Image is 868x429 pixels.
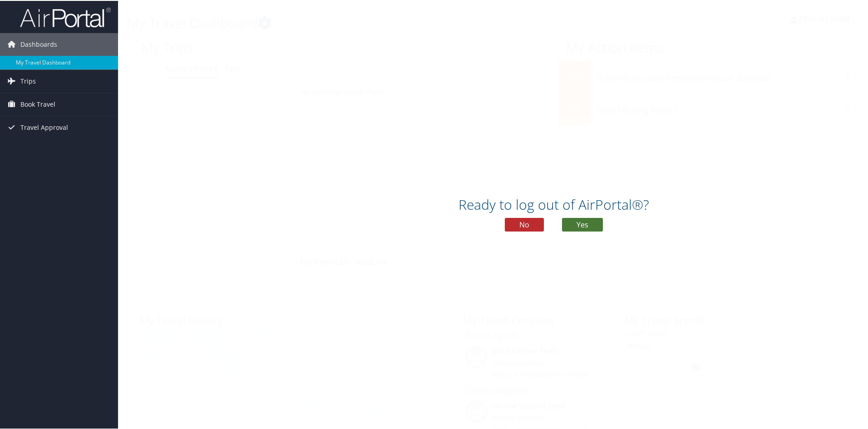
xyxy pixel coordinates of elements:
[20,92,55,115] span: Book Travel
[20,32,57,55] span: Dashboards
[20,6,111,27] img: airportal-logo.png
[20,115,68,138] span: Travel Approval
[20,69,36,92] span: Trips
[505,217,544,231] button: No
[562,217,603,231] button: Yes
